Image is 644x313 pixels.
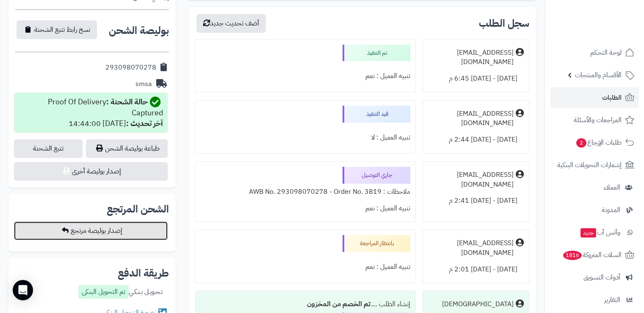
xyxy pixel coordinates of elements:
[78,285,129,299] label: تم التحويل البنكى
[550,200,639,220] a: المدونة
[78,285,163,301] div: تـحـويـل بـنـكـي
[109,25,169,36] h2: بوليصة الشحن
[106,96,148,107] strong: حالة الشحنة :
[550,177,639,198] a: العملاء
[428,193,524,209] div: [DATE] - [DATE] 2:41 م
[557,159,622,171] span: إشعارات التحويلات البنكية
[428,131,524,148] div: [DATE] - [DATE] 2:44 م
[583,271,620,283] span: أدوات التسويق
[14,221,168,240] button: إصدار بوليصة مرتجع
[602,204,620,216] span: المدونة
[34,25,90,35] span: نسخ رابط تتبع الشحنة
[343,167,410,184] div: جاري التوصيل
[550,155,639,175] a: إشعارات التحويلات البنكية
[590,47,622,59] span: لوحة التحكم
[550,290,639,310] a: التقارير
[105,63,156,73] div: 293098070278
[201,200,410,217] div: تنبيه العميل : نعم
[550,110,639,130] a: المراجعات والأسئلة
[586,24,636,42] img: logo-2.png
[428,109,514,129] div: [EMAIL_ADDRESS][DOMAIN_NAME]
[343,235,410,252] div: بانتظار المراجعة
[479,18,529,28] h3: سجل الطلب
[86,139,168,158] a: طباعة بوليصة الشحن
[428,170,514,190] div: [EMAIL_ADDRESS][DOMAIN_NAME]
[575,69,622,81] span: الأقسام والمنتجات
[604,294,620,306] span: التقارير
[201,68,410,84] div: تنبيه العميل : نعم
[343,106,410,123] div: قيد التنفيذ
[550,245,639,265] a: السلات المتروكة1816
[580,226,620,238] span: وآتس آب
[550,42,639,63] a: لوحة التحكم
[550,222,639,243] a: وآتس آبجديد
[307,299,370,309] b: تم الخصم من المخزون
[428,70,524,87] div: [DATE] - [DATE] 6:45 م
[201,259,410,275] div: تنبيه العميل : نعم
[107,204,169,214] h2: الشحن المرتجع
[550,267,639,288] a: أدوات التسويق
[562,249,622,261] span: السلات المتروكة
[575,137,622,148] span: طلبات الإرجاع
[17,20,97,39] button: نسخ رابط تتبع الشحنة
[550,132,639,153] a: طلبات الإرجاع2
[428,238,514,258] div: [EMAIL_ADDRESS][DOMAIN_NAME]
[563,251,582,260] span: 1816
[201,129,410,146] div: تنبيه العميل : لا
[576,138,586,148] span: 2
[14,162,168,181] button: إصدار بوليصة أخرى
[580,228,596,238] span: جديد
[442,299,514,309] div: [DEMOGRAPHIC_DATA]
[196,14,266,33] button: أضف تحديث جديد
[604,182,620,193] span: العملاء
[19,96,163,129] div: Proof Of Delivery Captured [DATE] 14:44:00
[201,296,410,313] div: إنشاء الطلب ....
[428,261,524,278] div: [DATE] - [DATE] 2:01 م
[343,45,410,61] div: تم التنفيذ
[126,117,163,129] strong: آخر تحديث :
[13,280,33,300] div: Open Intercom Messenger
[135,79,152,89] div: smsa
[14,139,83,158] a: تتبع الشحنة
[550,87,639,108] a: الطلبات
[428,48,514,67] div: [EMAIL_ADDRESS][DOMAIN_NAME]
[574,114,622,126] span: المراجعات والأسئلة
[602,92,622,103] span: الطلبات
[201,184,410,200] div: ملاحظات : AWB No. 293098070278 - Order No. 3819
[118,268,169,278] h2: طريقة الدفع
